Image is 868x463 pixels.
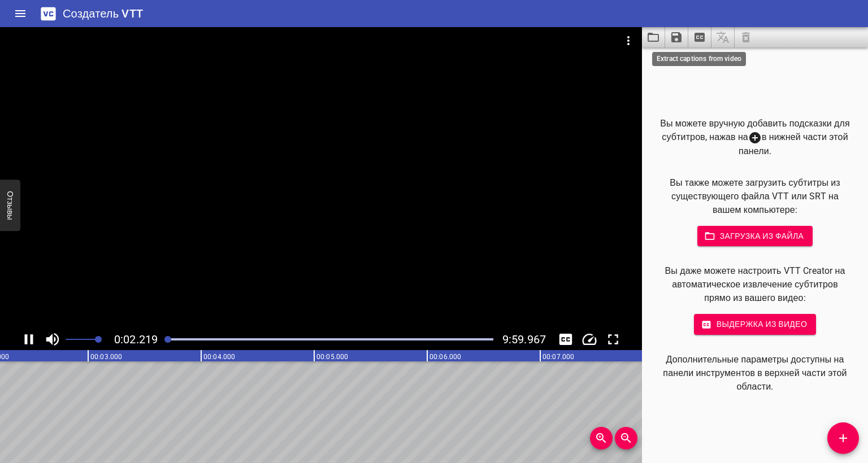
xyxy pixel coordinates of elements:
button: Уменьшить масштаб [615,427,637,449]
text: 00:04.000 [203,353,235,361]
button: Переключение подписей [555,329,576,350]
ya-tr-span: Создатель VTT [63,7,143,20]
ya-tr-span: Вы даже можете настроить VTT Creator на автоматическое извлечение субтитров прямо из вашего видео: [665,265,845,303]
div: Скрывать / Показывать подписи [555,329,576,350]
ya-tr-span: Вы можете вручную добавить подсказки для субтитров, нажав на [660,118,850,142]
button: Увеличьте масштаб [590,427,613,449]
button: Выдержка из видео [694,314,817,335]
ya-tr-span: Выдержка из видео [717,317,808,331]
ya-tr-span: Отзывы [6,191,15,220]
span: Add some captions below, then you can translate them. [711,27,735,47]
svg: Save captions to file [670,30,683,44]
button: Сохранение подписей в файл [665,27,688,47]
button: Загрузка подписей из файла [642,27,665,47]
button: Воспроизведение / Пауза [18,329,40,350]
ya-tr-span: в нижней части этой панели. [739,132,848,156]
div: Переключение на Весь экран [602,329,624,350]
button: Извлечение подписей из видео [688,27,711,47]
span: Продолжительность видео [502,333,546,346]
button: Измените Скорость воспроизведения [579,329,600,350]
button: Переключить полноэкранный режим [602,329,624,350]
button: Загрузка из файла [697,226,813,247]
text: 00:07.000 [542,353,574,361]
text: 00:05.000 [316,353,348,361]
div: Ход игры [167,338,493,340]
button: Video Options [615,27,642,54]
ya-tr-span: Загрузка из файла [720,229,804,243]
text: 00:03.000 [90,353,122,361]
svg: Load captions from file [646,30,660,44]
span: Установите громкость видео [95,336,102,343]
text: 00:06.000 [429,353,461,361]
ya-tr-span: Дополнительные параметры доступны на панели инструментов в верхней части этой области. [663,354,847,392]
div: Скорость воспроизведения [579,329,600,350]
span: Текущее Время [114,333,158,346]
button: Переключить отключение звука [42,329,63,350]
button: Добавить Реплику [827,422,859,454]
ya-tr-span: Вы также можете загрузить субтитры из существующего файла VTT или SRT на вашем компьютере: [670,177,840,215]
